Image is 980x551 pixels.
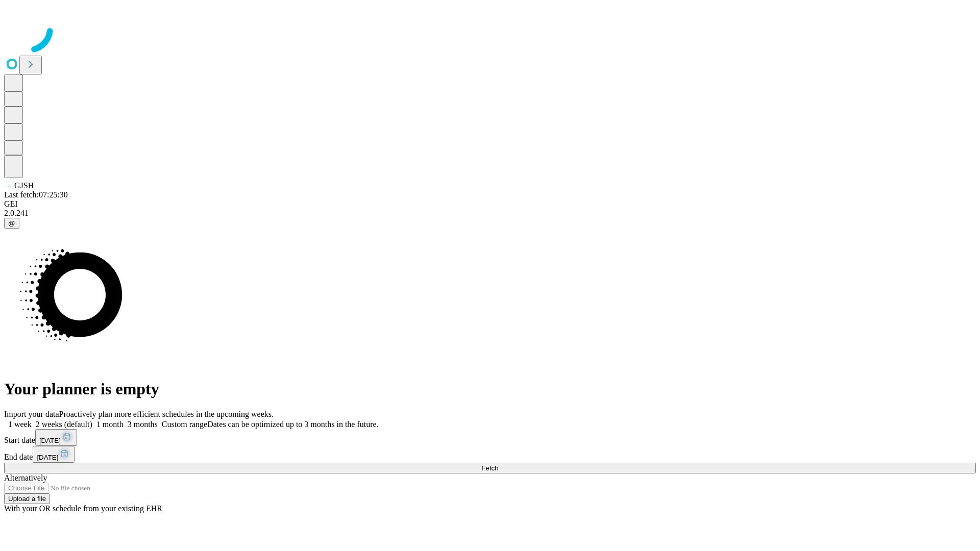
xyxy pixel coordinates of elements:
[4,463,976,473] button: Fetch
[162,420,207,429] span: Custom range
[39,437,61,444] span: [DATE]
[4,473,47,482] span: Alternatively
[481,464,498,472] span: Fetch
[4,410,59,418] span: Import your data
[4,380,976,398] h1: Your planner is empty
[4,446,976,463] div: End date
[128,420,158,429] span: 3 months
[4,504,162,513] span: With your OR schedule from your existing EHR
[4,218,19,229] button: @
[36,420,92,429] span: 2 weeks (default)
[33,446,75,463] button: [DATE]
[14,181,34,190] span: GJSH
[8,420,32,429] span: 1 week
[37,454,58,461] span: [DATE]
[4,429,976,446] div: Start date
[35,429,77,446] button: [DATE]
[207,420,378,429] span: Dates can be optimized up to 3 months in the future.
[4,493,50,504] button: Upload a file
[59,410,274,418] span: Proactively plan more efficient schedules in the upcoming weeks.
[96,420,124,429] span: 1 month
[8,219,15,227] span: @
[4,190,68,199] span: Last fetch: 07:25:30
[4,199,976,209] div: GEI
[4,209,976,218] div: 2.0.241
